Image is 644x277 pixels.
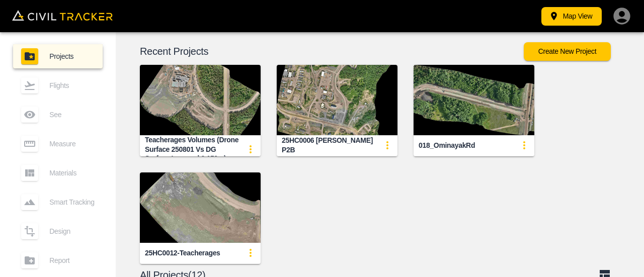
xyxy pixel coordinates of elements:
[419,141,475,150] div: 018_OminayakRd
[414,65,534,135] img: 018_OminayakRd
[277,65,397,135] img: 25HC0006 HAMM P2B
[140,65,261,135] img: Teacherages volumes (Drone surface 250801 vs DG surface lowered 0.150m)
[145,248,220,258] div: 25HC0012-Teacherages
[541,7,602,26] button: Map View
[140,172,261,243] img: 25HC0012-Teacherages
[514,135,534,155] button: update-card-details
[377,135,397,155] button: update-card-details
[140,47,524,55] p: Recent Projects
[282,136,377,154] div: 25HC0006 [PERSON_NAME] P2B
[240,139,261,159] button: update-card-details
[524,42,611,61] button: Create New Project
[49,52,95,60] span: Projects
[12,10,113,21] img: Civil Tracker
[145,135,240,163] div: Teacherages volumes (Drone surface 250801 vs DG surface lowered 0.150m)
[240,243,261,263] button: update-card-details
[13,44,103,68] a: Projects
